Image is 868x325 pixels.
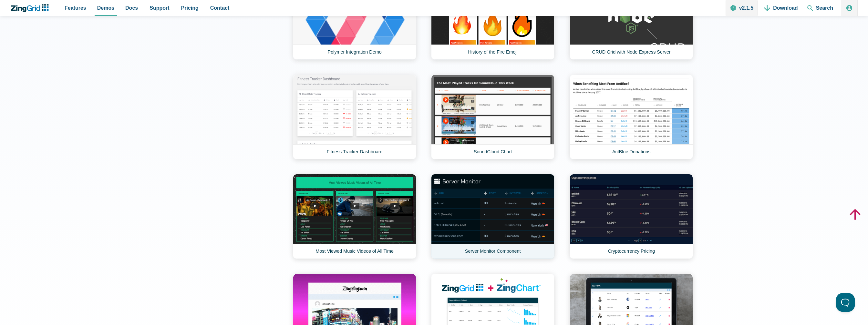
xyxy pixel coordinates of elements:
span: Pricing [181,4,199,12]
iframe: Help Scout Beacon - Open [836,293,855,312]
a: Server Monitor Component [431,174,554,259]
span: Docs [125,4,138,12]
span: Features [65,4,86,12]
a: ZingChart Logo. Click to return to the homepage [10,4,52,12]
span: Contact [210,4,230,12]
span: Demos [97,4,114,12]
a: Most Viewed Music Videos of All Time [293,174,416,259]
a: SoundCloud Chart [431,75,554,159]
span: Support [150,4,169,12]
a: Fitness Tracker Dashboard [293,75,416,159]
a: Cryptocurrency Pricing [570,174,693,259]
a: ActBlue Donations [570,75,693,159]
